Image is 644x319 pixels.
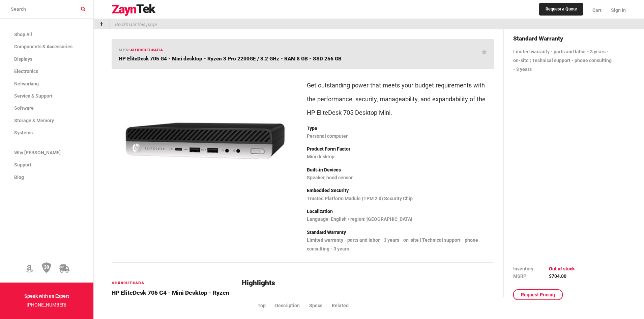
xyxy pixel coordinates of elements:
a: Request Pricing [513,289,563,300]
p: Embedded Security [307,186,494,195]
span: Displays [14,56,32,62]
p: Localization [307,207,494,216]
td: Inventory [513,265,549,272]
span: Components & Accessories [14,44,72,49]
h6: mpn: [119,47,163,53]
li: Related [332,302,358,310]
span: Systems [14,130,33,135]
span: 4HX80UT#ABA [130,48,163,52]
span: Cart [592,7,602,13]
td: MSRP [513,272,549,280]
img: 30 Day Return Policy [42,262,51,273]
span: Out of stock [549,266,575,271]
span: Software [14,105,34,111]
li: Specs [309,302,332,310]
h4: HP EliteDesk 705 G4 - Mini desktop - Ryzen 3 Pro 2200GE / 3.2 GHz - RAM 8 GB - SSD 256 GB [112,288,234,315]
p: Mini desktop [307,153,494,161]
h6: 4HX80UT#ABA [112,280,234,286]
span: Networking [14,81,39,86]
img: logo [112,4,156,16]
li: Description [275,302,309,310]
p: Language: English / region: [GEOGRAPHIC_DATA] [307,215,494,224]
span: Blog [14,175,24,180]
p: Limited warranty - parts and labor - 3 years - on-site ¦ Technical support - phone consulting - 3... [513,48,612,74]
li: Top [258,302,275,310]
p: Bookmark this page [110,19,156,29]
h4: Standard Warranty [513,34,612,46]
p: Limited warranty - parts and labor - 3 years - on-site ¦ Technical support - phone consulting - 3... [307,236,494,254]
span: Support [14,162,31,167]
p: Speaker, hood sensor [307,174,494,182]
a: Sign In [606,2,626,19]
strong: Speak with an Expert [24,293,69,299]
span: Why [PERSON_NAME] [14,150,61,155]
span: Service & Support [14,93,53,99]
p: Get outstanding power that meets your budget requirements with the performance, security, managea... [307,79,494,119]
h2: Highlights [242,279,494,287]
span: Electronics [14,69,38,74]
p: Personal computer [307,132,494,141]
a: Cart [588,2,606,19]
p: Trusted Platform Module (TPM 2.0) Security Chip [307,194,494,203]
p: Standard Warranty [307,228,494,237]
span: Shop All [14,32,32,37]
span: HP EliteDesk 705 G4 - Mini desktop - Ryzen 3 Pro 2200GE / 3.2 GHz - RAM 8 GB - SSD 256 GB [119,56,342,62]
p: Type [307,124,494,133]
p: Product Form Factor [307,145,494,154]
p: Built-in Devices [307,166,494,175]
a: [PHONE_NUMBER] [27,302,66,308]
img: 4HX80UT#ABA -- HP EliteDesk 705 G4 - Mini desktop - Ryzen 3 Pro 2200GE / 3.2 GHz - RAM 8 GB - SSD... [117,75,293,207]
td: $704.00 [549,272,575,280]
span: Storage & Memory [14,118,54,123]
a: Request a Quote [539,3,583,16]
